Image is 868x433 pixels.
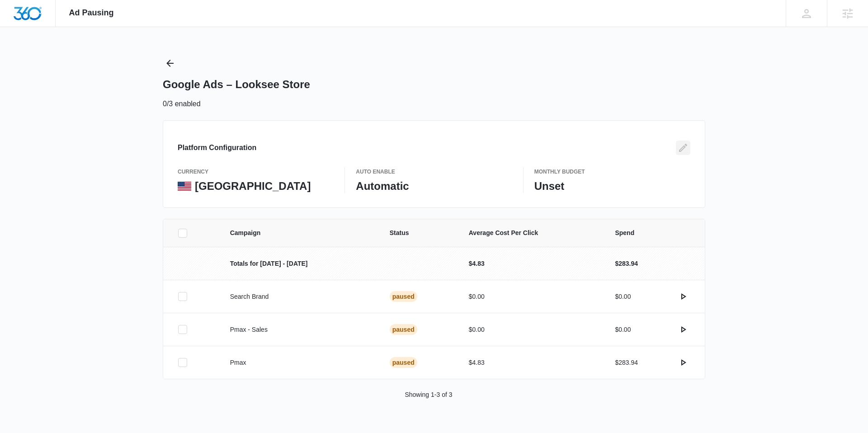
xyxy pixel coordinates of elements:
button: Back [163,56,177,71]
span: Status [390,228,447,238]
span: Average Cost Per Click [469,228,594,238]
div: Paused [390,324,417,335]
p: $4.83 [469,259,594,268]
p: Monthly Budget [534,168,690,176]
p: $0.00 [615,325,631,334]
h3: Platform Configuration [178,142,256,153]
button: actions.activate [676,322,690,337]
p: Totals for [DATE] - [DATE] [230,259,368,268]
p: Auto Enable [356,168,512,176]
button: Edit [676,141,690,155]
span: Spend [615,228,690,238]
div: Paused [390,357,417,368]
p: $283.94 [615,259,638,268]
button: actions.activate [676,289,690,304]
p: $4.83 [469,358,594,367]
p: Pmax - Sales [230,325,368,334]
p: $0.00 [615,292,631,301]
p: Showing 1-3 of 3 [405,390,452,400]
button: actions.activate [676,355,690,370]
p: Search Brand [230,292,368,301]
p: Unset [534,179,690,193]
p: 0/3 enabled [163,99,201,109]
span: Campaign [230,228,368,238]
p: Pmax [230,358,368,367]
p: $0.00 [469,292,594,301]
p: $283.94 [615,358,638,367]
p: [GEOGRAPHIC_DATA] [195,179,311,193]
span: Ad Pausing [69,8,114,18]
p: Automatic [356,179,512,193]
p: $0.00 [469,325,594,334]
img: United States [178,182,191,191]
div: Paused [390,291,417,302]
h1: Google Ads – Looksee Store [163,78,310,91]
p: currency [178,168,334,176]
